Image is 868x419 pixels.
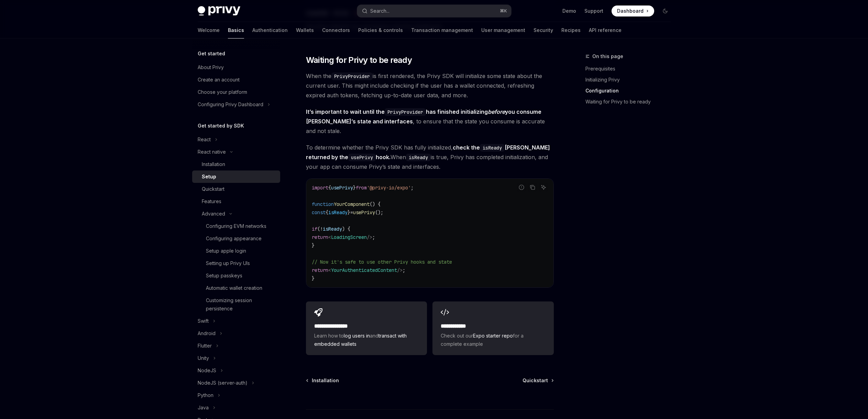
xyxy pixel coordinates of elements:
a: Quickstart [523,377,553,384]
span: Dashboard [617,8,644,14]
span: YourAuthenticatedContent [331,267,397,273]
div: Quickstart [202,185,224,193]
span: return [312,234,328,240]
div: Automatic wallet creation [206,284,262,292]
span: } [312,242,315,249]
a: Setup [192,170,280,183]
h5: Get started [198,49,225,58]
div: Java [198,404,209,412]
span: // Now it's safe to use other Privy hooks and state [312,259,452,265]
span: { [328,185,331,191]
span: { [326,209,328,216]
span: from [356,185,367,191]
a: About Privy [192,61,280,74]
a: Recipes [561,22,581,38]
span: To determine whether the Privy SDK has fully initialized, When is true, Privy has completed initi... [306,143,554,172]
button: Toggle Android section [192,327,280,340]
a: User management [481,22,525,38]
span: = [350,209,353,216]
a: Security [534,22,553,38]
span: return [312,267,328,273]
span: ; [372,234,375,240]
a: Installation [307,377,339,384]
a: Features [192,195,280,208]
button: Report incorrect code [517,183,526,192]
button: Open search [357,5,511,17]
a: API reference [589,22,622,38]
button: Toggle Swift section [192,315,280,327]
button: Toggle Advanced section [192,208,280,220]
strong: It’s important to wait until the has finished initializing you consume [PERSON_NAME]’s state and ... [306,108,541,125]
span: < [328,234,331,240]
button: Copy the contents from the code block [528,183,537,192]
button: Toggle Flutter section [192,340,280,352]
span: ; [411,185,414,191]
button: Ask AI [539,183,548,192]
button: Toggle NodeJS section [192,364,280,377]
a: Configuration [585,85,676,96]
span: /> [367,234,372,240]
a: **** **** **** *Learn how tolog users inandtransact with embedded wallets [306,301,427,355]
a: Expo starter repo [473,333,513,339]
code: PrivyProvider [385,108,426,116]
button: Toggle React native section [192,146,280,158]
div: Python [198,391,213,399]
span: usePrivy [331,185,353,191]
code: usePrivy [348,154,376,161]
div: Flutter [198,342,212,350]
div: Setup passkeys [206,272,242,280]
a: Authentication [252,22,288,38]
a: Installation [192,158,280,170]
div: Setting up Privy UIs [206,259,250,267]
div: Configuring Privy Dashboard [198,100,263,109]
span: ( [317,226,320,232]
div: Installation [202,160,225,168]
a: Connectors [322,22,350,38]
code: PrivyProvider [331,73,373,80]
span: import [312,185,328,191]
div: Setup apple login [206,247,246,255]
div: Android [198,329,216,338]
button: Toggle Java section [192,401,280,414]
span: , to ensure that the state you consume is accurate and not stale. [306,107,554,136]
span: } [353,185,356,191]
span: Waiting for Privy to be ready [306,55,412,66]
div: Features [202,197,221,206]
div: NodeJS [198,366,216,375]
div: Unity [198,354,209,362]
span: isReady [328,209,348,216]
span: ⌘ K [500,8,507,14]
div: Configuring EVM networks [206,222,266,230]
div: React native [198,148,226,156]
div: Customizing session persistence [206,296,276,313]
a: Welcome [198,22,220,38]
button: Toggle Python section [192,389,280,401]
a: Setup passkeys [192,269,280,282]
span: /> [397,267,403,273]
span: < [328,267,331,273]
code: isReady [406,154,431,161]
a: Policies & controls [358,22,403,38]
a: log users in [344,333,370,339]
em: before [488,108,505,115]
span: Learn how to and [314,332,419,348]
a: Choose your platform [192,86,280,98]
div: Search... [370,7,389,15]
a: Setup apple login [192,245,280,257]
span: Check out our for a complete example [441,332,545,348]
code: isReady [480,144,505,152]
a: Create an account [192,74,280,86]
a: Setting up Privy UIs [192,257,280,269]
div: About Privy [198,63,224,71]
button: Toggle Unity section [192,352,280,364]
a: Support [584,8,603,14]
span: } [312,275,315,282]
span: '@privy-io/expo' [367,185,411,191]
a: Transaction management [411,22,473,38]
button: Toggle dark mode [660,5,671,16]
span: Installation [312,377,339,384]
span: LoadingScreen [331,234,367,240]
a: Initializing Privy [585,74,676,85]
span: isReady [323,226,342,232]
span: if [312,226,317,232]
